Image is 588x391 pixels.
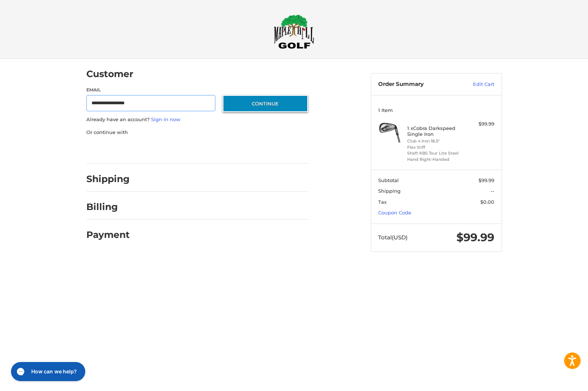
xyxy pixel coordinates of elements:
h4: 1 x Cobra Darkspeed Single Iron [407,125,463,137]
button: Continue [223,95,308,112]
iframe: PayPal-paypal [84,143,139,156]
iframe: Gorgias live chat messenger [7,359,87,384]
li: Flex Stiff [407,144,463,151]
p: Or continue with [86,129,308,136]
span: Shipping [378,188,401,194]
li: Hand Right-Handed [407,156,463,163]
h3: Order Summary [378,81,457,88]
span: $0.00 [480,199,494,205]
h2: Billing [86,201,129,213]
a: Sign in now [151,116,180,122]
span: Subtotal [378,177,399,183]
span: $99.99 [456,231,494,244]
span: -- [491,188,494,194]
li: Club 4 Iron 18.5° [407,138,463,144]
h3: 1 Item [378,107,494,113]
iframe: PayPal-venmo [208,143,263,156]
h2: Shipping [86,173,130,185]
h2: Payment [86,229,130,240]
p: Already have an account? [86,116,308,123]
a: Edit Cart [457,81,494,88]
span: Total (USD) [378,234,408,241]
img: Maple Hill Golf [274,14,314,49]
span: $99.99 [478,177,494,183]
h2: Customer [86,68,133,80]
a: Coupon Code [378,210,411,216]
label: Email [86,87,216,93]
span: Tax [378,199,387,205]
li: Shaft KBS Tour Lite Steel [407,150,463,156]
div: $99.99 [465,120,494,128]
iframe: PayPal-paylater [146,143,201,156]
